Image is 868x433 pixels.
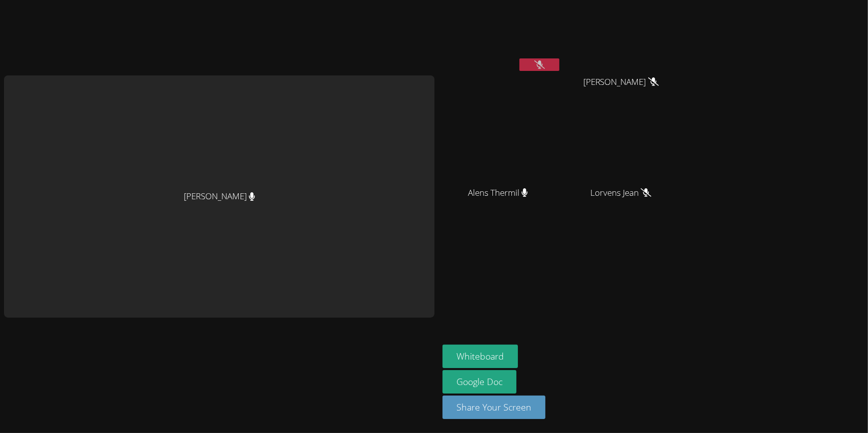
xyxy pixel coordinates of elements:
[442,396,545,419] button: Share Your Screen
[442,370,516,394] a: Google Doc
[4,75,434,318] div: [PERSON_NAME]
[590,186,651,200] span: Lorvens Jean
[583,75,659,89] span: [PERSON_NAME]
[442,345,518,368] button: Whiteboard
[468,186,528,200] span: Alens Thermil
